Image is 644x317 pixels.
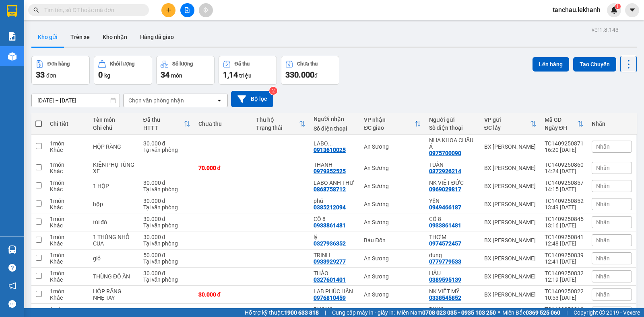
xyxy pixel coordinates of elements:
div: Tại văn phòng [143,258,190,265]
div: 0949466187 [429,204,461,211]
div: Chi tiết [50,121,85,127]
th: Toggle SortBy [139,113,194,135]
div: hộp [93,201,135,207]
div: 0974572457 [429,240,461,247]
div: HỘP RĂNG [93,143,135,150]
div: 0975700090 [429,150,461,156]
div: VP nhận [364,117,415,123]
button: caret-down [625,3,639,17]
div: 0979352525 [314,168,346,174]
input: Select a date range. [32,94,120,107]
div: 30.000 đ [143,198,190,204]
div: NK VIỆT ĐỨC [429,180,476,186]
button: Kho gửi [31,27,64,47]
div: An Sương [364,291,421,298]
div: BX [PERSON_NAME] [484,237,537,243]
img: warehouse-icon [8,52,17,61]
div: 70.000 đ [198,165,248,171]
div: 1 món [50,216,85,222]
div: 0338545852 [429,295,461,301]
button: Số lượng34món [156,56,215,85]
button: Chưa thu330.000đ [281,56,339,85]
div: An Sương [364,201,421,207]
div: 30.000 đ [143,270,190,276]
div: Khác [50,168,85,174]
img: warehouse-icon [8,245,17,254]
span: Hỗ trợ kỹ thuật: [245,308,319,317]
div: 1 món [50,162,85,168]
button: Đơn hàng33đơn [31,56,90,85]
div: Chưa thu [297,61,318,67]
span: Nhãn [596,143,610,150]
div: TUẤN [429,162,476,168]
div: An Sương [364,219,421,225]
div: Khác [50,240,85,247]
div: THÙNG ĐỒ ĂN [93,273,135,280]
span: search [33,7,39,13]
div: 0327936352 [314,240,346,247]
span: Cung cấp máy in - giấy in: [332,308,395,317]
div: 1 THÙNG NHỎ CUA [93,234,135,247]
button: Trên xe [64,27,96,47]
button: Kho nhận [96,27,134,47]
div: Tại văn phòng [143,240,190,247]
div: An Sương [364,165,421,171]
div: An Sương [364,255,421,262]
div: Tại văn phòng [143,204,190,211]
span: Miền Bắc [502,308,560,317]
div: HỘP RĂNG [93,288,135,295]
div: giỏ [93,255,135,262]
div: HẬU [429,270,476,276]
div: Người gửi [429,117,476,123]
div: 1 món [50,180,85,186]
div: 13:16 [DATE] [545,222,584,229]
div: 0779779533 [429,258,461,265]
th: Toggle SortBy [252,113,310,135]
div: An Sương [364,143,421,150]
button: Lên hàng [533,57,569,72]
th: Toggle SortBy [480,113,541,135]
div: NK VIỆT MỸ [429,288,476,295]
span: Nhãn [596,165,610,171]
button: Bộ lọc [231,91,273,107]
div: 0389595139 [429,276,461,283]
div: 0327601401 [314,276,346,283]
div: lý [314,234,356,240]
div: TRINH [314,252,356,258]
span: caret-down [629,6,636,14]
div: Tên món [93,117,135,123]
span: tanchau.lekhanh [546,5,607,15]
div: 0933861481 [314,222,346,229]
div: 12:48 [DATE] [545,240,584,247]
div: 1 món [50,306,85,313]
div: TC1409250845 [545,216,584,222]
div: LAB PHÚC HÂN [314,288,356,295]
div: 1 HỘP [93,183,135,189]
img: solution-icon [8,32,17,41]
span: 330.000 [285,70,314,80]
span: plus [166,7,171,13]
div: 1 món [50,140,85,147]
div: Tại văn phòng [143,276,190,283]
button: Tạo Chuyến [573,57,616,72]
div: An Sương [364,183,421,189]
sup: 2 [269,87,277,95]
div: Khác [50,204,85,211]
sup: 1 [615,4,621,9]
div: 30.000 đ [143,180,190,186]
div: Đã thu [143,117,184,123]
div: Chưa thu [198,121,248,127]
div: PHONG [314,306,356,313]
div: Trạng thái [256,125,299,131]
div: CÔ 8 [429,216,476,222]
div: Đơn hàng [47,61,70,67]
div: Tại văn phòng [143,186,190,192]
div: Đã thu [235,61,250,67]
div: An Sương [364,273,421,280]
span: kg [104,72,110,79]
div: BX [PERSON_NAME] [484,201,537,207]
span: món [171,72,182,79]
div: 14:24 [DATE] [545,168,584,174]
span: notification [8,282,16,290]
div: NHA KHOA CHÂU Á [429,137,476,150]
